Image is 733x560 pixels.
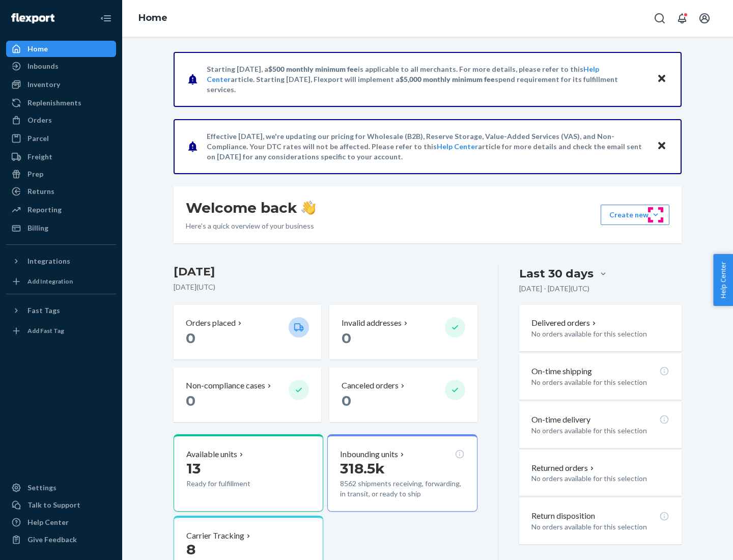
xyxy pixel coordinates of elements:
[27,79,60,90] div: Inventory
[207,64,647,95] p: Starting [DATE], a is applicable to all merchants. For more details, please refer to this article...
[6,95,116,111] a: Replenishments
[6,273,116,290] a: Add Integration
[342,392,351,409] span: 0
[531,522,669,532] p: No orders available for this selection
[342,317,402,329] p: Invalid addresses
[6,514,116,530] a: Help Center
[27,61,59,71] div: Inbounds
[268,65,358,73] span: $500 monthly minimum fee
[186,460,201,477] span: 13
[6,166,116,182] a: Prep
[531,473,669,484] p: No orders available for this selection
[186,317,236,329] p: Orders placed
[27,133,49,144] div: Parcel
[27,44,48,54] div: Home
[130,4,176,33] ol: breadcrumbs
[186,380,265,391] p: Non-compliance cases
[519,284,589,294] p: [DATE] - [DATE] ( UTC )
[650,8,670,29] button: Open Search Box
[6,220,116,236] a: Billing
[6,253,116,269] button: Integrations
[186,530,244,542] p: Carrier Tracking
[27,500,80,510] div: Talk to Support
[27,205,62,215] div: Reporting
[531,462,596,474] button: Returned orders
[96,8,116,29] button: Close Navigation
[340,460,385,477] span: 318.5k
[174,434,323,512] button: Available units13Ready for fulfillment
[186,329,195,347] span: 0
[531,329,669,339] p: No orders available for this selection
[694,8,715,29] button: Open account menu
[6,130,116,147] a: Parcel
[27,98,81,108] div: Replenishments
[329,305,477,359] button: Invalid addresses 0
[27,277,73,286] div: Add Integration
[11,13,54,23] img: Flexport logo
[6,497,116,513] a: Talk to Support
[400,75,495,83] span: $5,000 monthly minimum fee
[6,531,116,548] button: Give Feedback
[713,254,733,306] button: Help Center
[601,205,669,225] button: Create new
[6,58,116,74] a: Inbounds
[27,326,64,335] div: Add Fast Tag
[672,8,692,29] button: Open notifications
[27,152,52,162] div: Freight
[174,305,321,359] button: Orders placed 0
[6,323,116,339] a: Add Fast Tag
[186,449,237,460] p: Available units
[340,479,464,499] p: 8562 shipments receiving, forwarding, in transit, or ready to ship
[186,392,195,409] span: 0
[27,305,60,316] div: Fast Tags
[27,186,54,197] div: Returns
[327,434,477,512] button: Inbounding units318.5k8562 shipments receiving, forwarding, in transit, or ready to ship
[531,317,598,329] button: Delivered orders
[6,302,116,319] button: Fast Tags
[437,142,478,151] a: Help Center
[27,223,48,233] div: Billing
[186,221,316,231] p: Here’s a quick overview of your business
[174,368,321,422] button: Non-compliance cases 0
[27,169,43,179] div: Prep
[6,41,116,57] a: Home
[655,72,668,87] button: Close
[6,202,116,218] a: Reporting
[531,510,595,522] p: Return disposition
[174,264,477,280] h3: [DATE]
[6,149,116,165] a: Freight
[6,112,116,128] a: Orders
[340,449,398,460] p: Inbounding units
[27,256,70,266] div: Integrations
[186,479,280,489] p: Ready for fulfillment
[301,201,316,215] img: hand-wave emoji
[6,76,116,93] a: Inventory
[519,266,594,282] div: Last 30 days
[138,12,167,23] a: Home
[531,426,669,436] p: No orders available for this selection
[207,131,647,162] p: Effective [DATE], we're updating our pricing for Wholesale (B2B), Reserve Storage, Value-Added Se...
[531,377,669,387] p: No orders available for this selection
[27,517,69,527] div: Help Center
[655,139,668,154] button: Close
[329,368,477,422] button: Canceled orders 0
[27,483,57,493] div: Settings
[342,380,399,391] p: Canceled orders
[27,535,77,545] div: Give Feedback
[342,329,351,347] span: 0
[531,414,590,426] p: On-time delivery
[6,480,116,496] a: Settings
[186,541,195,558] span: 8
[27,115,52,125] div: Orders
[174,282,477,292] p: [DATE] ( UTC )
[6,183,116,200] a: Returns
[531,366,592,377] p: On-time shipping
[186,199,316,217] h1: Welcome back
